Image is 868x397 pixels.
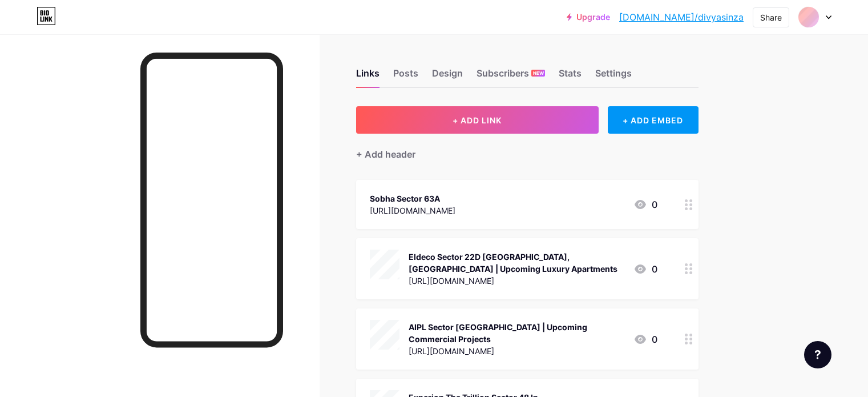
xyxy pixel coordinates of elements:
a: [DOMAIN_NAME]/divyasinza [619,10,744,24]
div: [URL][DOMAIN_NAME] [409,275,624,287]
span: NEW [533,70,544,77]
div: + Add header [356,147,415,161]
div: Settings [595,66,632,87]
div: AIPL Sector [GEOGRAPHIC_DATA] | Upcoming Commercial Projects [409,321,624,345]
div: 0 [633,332,657,346]
div: Posts [393,66,418,87]
div: Links [356,66,380,87]
div: Design [432,66,463,87]
div: Stats [559,66,582,87]
a: Upgrade [567,13,610,22]
span: + ADD LINK [453,115,502,125]
div: Share [760,11,782,23]
div: + ADD EMBED [608,106,699,134]
div: 0 [633,198,657,211]
div: Subscribers [477,66,545,87]
div: [URL][DOMAIN_NAME] [370,204,455,216]
div: [URL][DOMAIN_NAME] [409,345,624,357]
div: 0 [633,262,657,276]
div: Eldeco Sector 22D [GEOGRAPHIC_DATA], [GEOGRAPHIC_DATA] | Upcoming Luxury Apartments [409,251,624,275]
button: + ADD LINK [356,106,599,134]
div: Sobha Sector 63A [370,193,455,204]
